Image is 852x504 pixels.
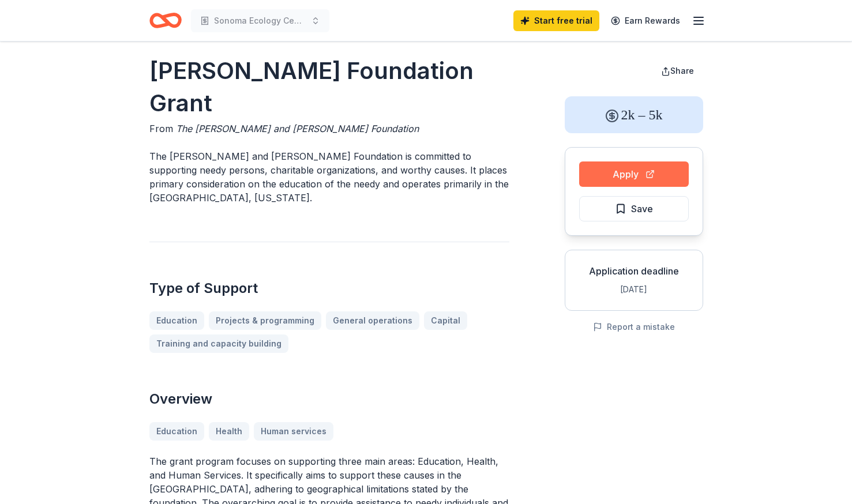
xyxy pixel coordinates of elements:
[176,123,419,134] span: The [PERSON_NAME] and [PERSON_NAME] Foundation
[191,9,329,32] button: Sonoma Ecology Center Programs
[631,201,653,216] span: Save
[579,161,689,187] button: Apply
[424,311,467,330] a: Capital
[670,66,694,76] span: Share
[149,334,288,353] a: Training and capacity building
[149,390,509,408] h2: Overview
[575,283,693,296] div: [DATE]
[565,96,703,133] div: 2k – 5k
[604,10,687,31] a: Earn Rewards
[575,264,693,278] div: Application deadline
[149,149,509,205] p: The [PERSON_NAME] and [PERSON_NAME] Foundation is committed to supporting needy persons, charitab...
[593,320,675,334] button: Report a mistake
[149,279,509,298] h2: Type of Support
[513,10,599,31] a: Start free trial
[209,311,321,330] a: Projects & programming
[149,122,509,136] div: From
[214,14,306,28] span: Sonoma Ecology Center Programs
[579,196,689,221] button: Save
[652,59,703,82] button: Share
[149,311,204,330] a: Education
[149,7,182,34] a: Home
[326,311,419,330] a: General operations
[149,55,509,119] h1: [PERSON_NAME] Foundation Grant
